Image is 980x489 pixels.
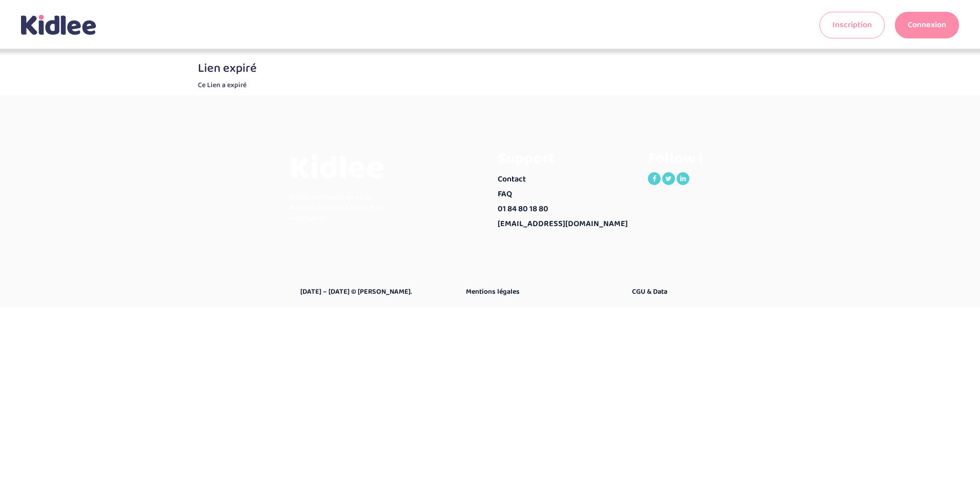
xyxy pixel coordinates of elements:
[648,150,783,167] h3: Follow !
[466,287,616,297] a: Mentions légales
[632,287,782,297] a: CGU & Data
[300,287,451,297] a: [DATE] – [DATE] © [PERSON_NAME].
[498,202,632,217] a: 01 84 80 18 80
[198,80,782,90] p: Ce Lien a expiré
[498,217,632,232] a: [EMAIL_ADDRESS][DOMAIN_NAME]
[895,12,959,38] a: Connexion
[498,172,632,187] a: Contact
[498,187,632,202] a: FAQ
[289,192,392,223] p: Kidlee, la solution de garde d’enfant innovante, ludique et intelligente !
[498,150,632,167] h3: Support
[289,150,392,187] h3: Kidlee
[198,62,782,75] h3: Lien expiré
[820,12,885,38] a: Inscription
